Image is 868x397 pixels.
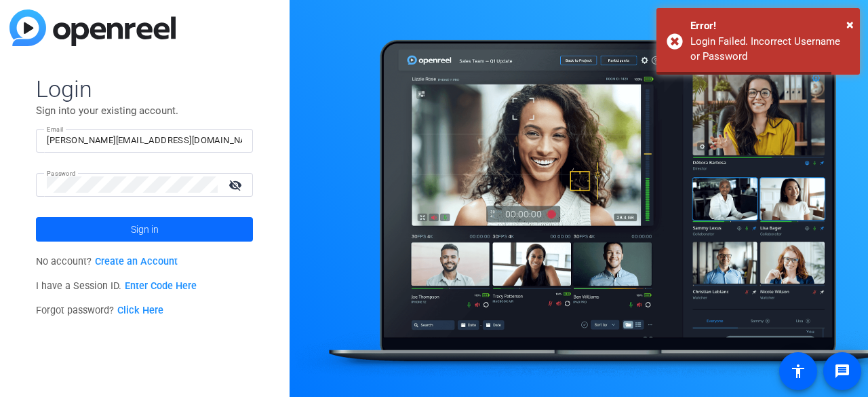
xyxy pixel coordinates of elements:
span: I have a Session ID. [36,280,197,292]
span: Login [36,75,253,103]
span: × [846,16,854,33]
span: No account? [36,256,178,267]
mat-icon: message [834,363,850,379]
a: Create an Account [95,256,178,267]
mat-label: Email [47,126,64,133]
button: Close [846,14,854,35]
input: Enter Email Address [47,132,242,149]
img: blue-gradient.svg [9,10,176,46]
div: Error! [690,18,850,34]
p: Sign into your existing account. [36,103,253,118]
span: Forgot password? [36,305,163,316]
mat-icon: visibility_off [220,175,253,195]
a: Enter Code Here [125,280,197,292]
a: Click Here [117,305,163,316]
mat-label: Password [47,170,76,177]
button: Sign in [36,217,253,242]
mat-icon: accessibility [790,363,806,379]
span: Sign in [131,212,159,246]
div: Login Failed. Incorrect Username or Password [690,34,850,64]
